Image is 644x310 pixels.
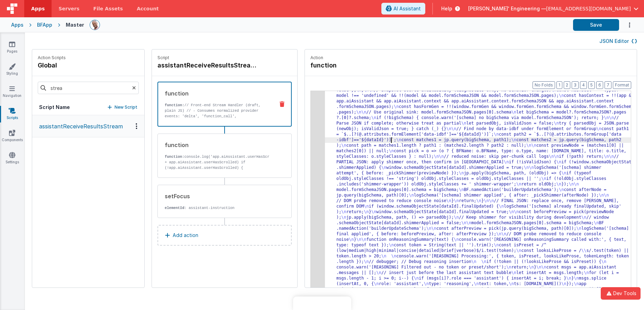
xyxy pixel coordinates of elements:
[66,21,84,28] div: Master
[157,61,261,70] h4: assistantReceiveResultsStream
[468,5,638,12] button: [PERSON_NAME]' Engineering — [EMAIL_ADDRESS][DOMAIN_NAME]
[38,55,66,61] p: Action Scripts
[31,5,45,12] span: Apps
[173,231,198,239] p: Add action
[468,5,546,12] span: [PERSON_NAME]' Engineering —
[619,18,633,32] button: Options
[564,81,570,89] button: 2
[605,81,611,89] button: 7
[572,81,579,89] button: 3
[165,154,269,187] p: console.log('app.aiAssistant.userHasScrolled:' + app.aiAssistant.userHasScrolled) if (!app.aiAssi...
[165,192,269,200] div: setFocus
[165,155,184,159] strong: function:
[393,5,421,12] span: AI Assistant
[573,19,619,31] button: Save
[108,104,137,111] button: New Script
[556,81,562,89] button: 1
[165,89,269,98] div: function
[35,122,123,130] p: assistantReceiveResultsStream
[93,5,123,12] span: File Assets
[165,205,269,211] p: : assistant-instruction
[131,123,142,129] div: Options
[157,225,292,246] button: Add action
[599,38,637,45] button: JSON Editor
[58,5,79,12] span: Servers
[37,21,52,28] div: BFApp
[310,55,631,61] p: Action
[310,61,414,70] h4: function
[165,141,269,149] div: function
[39,104,70,111] h5: Script Name
[11,21,24,28] div: Apps
[90,20,100,30] img: 11ac31fe5dc3d0eff3fbbbf7b26fa6e1
[588,81,595,89] button: 5
[115,104,137,111] p: New Script
[533,81,555,89] button: No Folds
[165,206,184,210] strong: elementId
[546,5,631,12] span: [EMAIL_ADDRESS][DOMAIN_NAME]
[38,82,139,94] input: Search scripts
[38,61,66,70] h4: global
[157,55,292,61] p: Script
[441,5,452,12] span: Help
[580,81,587,89] button: 4
[613,81,631,89] button: Format
[381,3,425,15] button: AI Assistant
[165,103,184,107] strong: function:
[601,287,641,300] button: Dev Tools
[32,115,144,137] button: assistantReceiveResultsStream
[596,81,603,89] button: 6
[165,102,269,158] p: // Front-end Stream Handler (draft, plain JS) // - Consumes normalized provider events: 'delta', ...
